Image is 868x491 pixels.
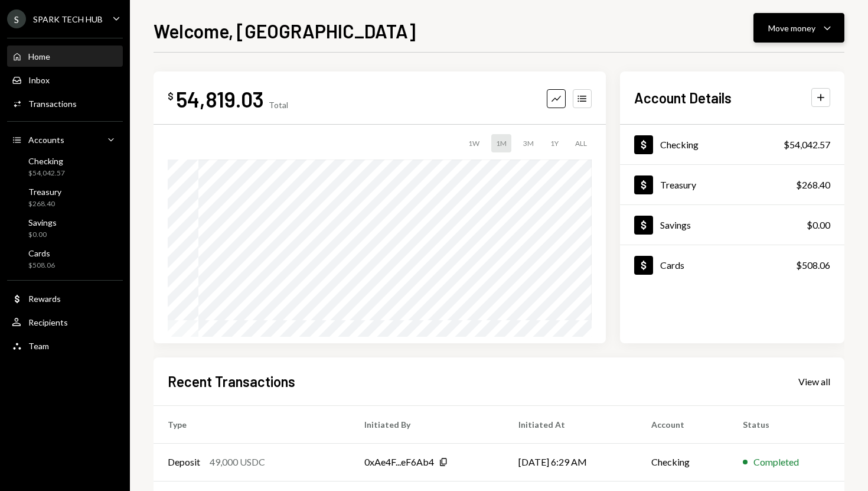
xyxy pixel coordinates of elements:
[28,187,61,197] div: Treasury
[620,165,844,204] a: Treasury$268.40
[28,168,65,178] div: $54,042.57
[798,376,830,388] div: View all
[28,135,64,145] div: Accounts
[33,14,103,24] div: SPARK TECH HUB
[168,372,295,391] h2: Recent Transactions
[518,134,539,152] div: 3M
[7,152,123,181] a: Checking$54,042.57
[28,230,57,240] div: $0.00
[28,341,49,351] div: Team
[7,183,123,212] a: Treasury$268.40
[7,129,123,150] a: Accounts
[7,288,123,309] a: Rewards
[660,219,691,230] div: Savings
[364,455,434,469] div: 0xAe4F...eF6Ab4
[7,245,123,273] a: Cards$508.06
[798,375,830,388] a: View all
[504,443,637,481] td: [DATE] 6:29 AM
[28,217,57,227] div: Savings
[660,179,696,190] div: Treasury
[768,22,815,34] div: Move money
[807,218,830,232] div: $0.00
[7,45,123,67] a: Home
[7,69,123,90] a: Inbox
[660,259,684,271] div: Cards
[753,455,799,469] div: Completed
[570,134,592,152] div: ALL
[634,88,732,108] h2: Account Details
[637,443,729,481] td: Checking
[28,75,50,85] div: Inbox
[176,86,264,112] div: 54,819.03
[491,134,511,152] div: 1M
[784,138,830,152] div: $54,042.57
[620,245,844,285] a: Cards$508.06
[796,258,830,272] div: $508.06
[637,405,729,443] th: Account
[729,405,844,443] th: Status
[28,99,77,109] div: Transactions
[350,405,504,443] th: Initiated By
[28,156,65,166] div: Checking
[546,134,563,152] div: 1Y
[7,9,26,28] div: S
[753,13,844,43] button: Move money
[7,311,123,333] a: Recipients
[7,214,123,242] a: Savings$0.00
[796,178,830,192] div: $268.40
[28,317,68,327] div: Recipients
[620,125,844,164] a: Checking$54,042.57
[28,199,61,209] div: $268.40
[28,294,61,304] div: Rewards
[28,261,55,271] div: $508.06
[28,51,50,61] div: Home
[620,205,844,245] a: Savings$0.00
[154,405,350,443] th: Type
[168,455,200,469] div: Deposit
[28,248,55,258] div: Cards
[7,93,123,114] a: Transactions
[464,134,484,152] div: 1W
[154,19,416,43] h1: Welcome, [GEOGRAPHIC_DATA]
[504,405,637,443] th: Initiated At
[7,335,123,356] a: Team
[660,139,699,150] div: Checking
[210,455,265,469] div: 49,000 USDC
[269,100,288,110] div: Total
[168,90,174,102] div: $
